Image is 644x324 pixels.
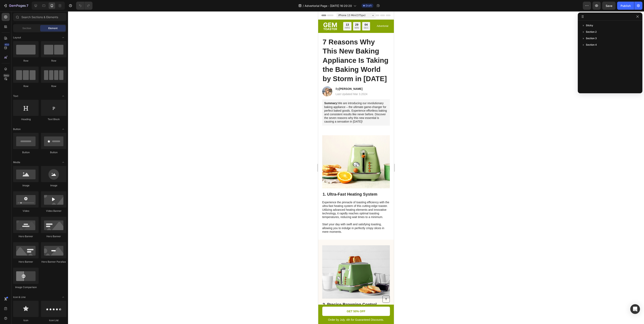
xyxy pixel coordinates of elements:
[41,235,66,238] div: Hero Banner
[13,260,39,264] div: Hero Banner
[4,43,10,46] div: 450
[13,151,39,154] div: Button
[13,117,39,121] div: Heading
[2,2,30,10] button: 7
[48,26,58,30] span: Element
[26,3,28,8] p: 7
[13,285,39,289] div: Image Comparison
[318,11,394,324] iframe: Design area
[13,184,39,187] div: Image
[586,30,597,34] span: Section 2
[303,4,304,8] span: /
[13,59,39,63] div: Row
[617,2,634,10] button: Publish
[41,260,66,264] div: Hero Banner Parallax
[41,117,66,121] div: Text Block
[41,84,66,88] div: Row
[366,4,372,7] span: Draft
[13,209,39,213] div: Video
[621,4,631,8] div: Publish
[60,34,66,41] span: Toggle open
[602,2,616,10] button: Save
[13,295,26,299] span: Icon & Line
[22,26,31,30] span: Section
[13,36,21,39] span: Layout
[60,159,66,166] span: Toggle open
[13,127,21,131] span: Button
[41,319,66,322] div: Icon List
[13,84,39,88] div: Row
[586,43,597,47] span: Section 4
[3,74,10,77] div: Beta
[586,23,593,27] span: Sticky
[41,59,66,63] div: Row
[13,319,39,322] div: Icon
[13,160,20,164] span: Media
[305,4,352,8] span: Advertorial Page - [DATE] 16:20:20
[41,151,66,154] div: Button
[60,294,66,300] span: Toggle open
[586,36,597,40] span: Section 3
[13,235,39,238] div: Hero Banner
[13,94,18,98] span: Text
[13,13,66,21] input: Search Sections & Elements
[41,184,66,187] div: Image
[60,93,66,99] span: Toggle open
[630,304,640,314] div: Open Intercom Messenger
[60,126,66,132] span: Toggle open
[76,2,92,10] div: Undo/Redo
[606,4,612,7] span: Save
[41,209,66,213] div: Video Banner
